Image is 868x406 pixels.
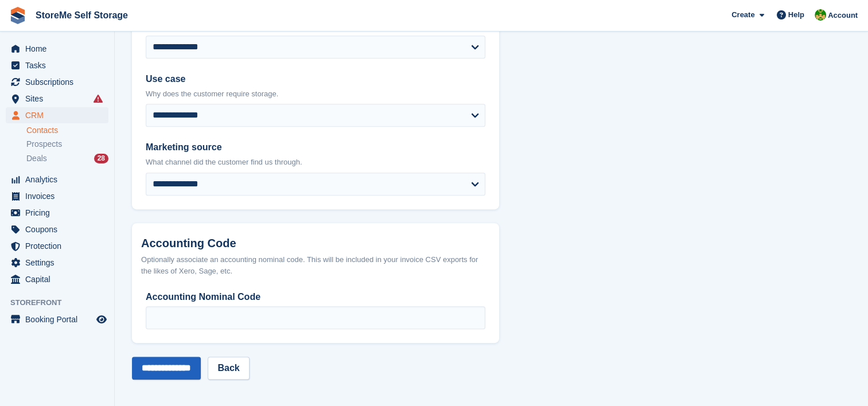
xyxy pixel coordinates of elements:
p: Why does the customer require storage. [146,88,485,100]
span: Protection [25,238,94,254]
label: Accounting Nominal Code [146,290,485,304]
span: Home [25,41,94,57]
a: menu [6,271,108,287]
a: StoreMe Self Storage [31,6,133,25]
span: Booking Portal [25,311,94,327]
span: Invoices [25,188,94,204]
label: Use case [146,72,485,86]
a: menu [6,57,108,73]
a: menu [6,311,108,327]
span: Prospects [26,139,62,150]
a: Back [208,357,249,380]
h2: Accounting Code [141,237,490,250]
span: Subscriptions [25,74,94,90]
span: Create [731,9,754,21]
a: menu [6,238,108,254]
span: Account [828,10,858,21]
a: menu [6,107,108,123]
span: Help [788,9,804,21]
span: Capital [25,271,94,287]
a: menu [6,171,108,188]
label: Marketing source [146,140,485,154]
span: Pricing [25,205,94,221]
span: CRM [25,107,94,123]
span: Analytics [25,171,94,188]
a: menu [6,74,108,90]
img: stora-icon-8386f47178a22dfd0bd8f6a31ec36ba5ce8667c1dd55bd0f319d3a0aa187defe.svg [9,7,26,24]
div: Optionally associate an accounting nominal code. This will be included in your invoice CSV export... [141,254,490,276]
span: Settings [25,255,94,271]
a: Contacts [26,125,108,136]
div: 28 [94,154,108,163]
a: menu [6,41,108,57]
a: menu [6,205,108,221]
a: menu [6,255,108,271]
a: menu [6,91,108,107]
p: What channel did the customer find us through. [146,157,485,168]
a: menu [6,221,108,237]
span: Deals [26,153,47,164]
img: StorMe [815,9,826,21]
a: Preview store [95,313,108,326]
span: Tasks [25,57,94,73]
a: menu [6,188,108,204]
i: Smart entry sync failures have occurred [94,94,103,103]
span: Sites [25,91,94,107]
a: Prospects [26,138,108,150]
span: Storefront [10,297,114,309]
span: Coupons [25,221,94,237]
a: Deals 28 [26,153,108,165]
